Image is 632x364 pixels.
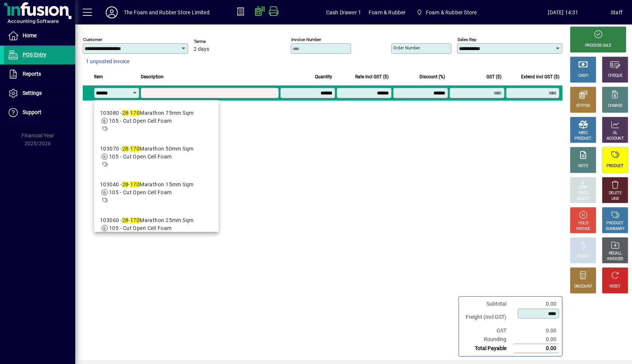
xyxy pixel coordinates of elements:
[608,73,622,79] div: CHEQUE
[94,103,219,139] mat-option: 103080 - 28-170 Marathon 75mm Sqm
[613,130,618,136] div: GL
[355,73,389,81] span: Rate incl GST ($)
[486,73,501,81] span: GST ($)
[457,37,476,42] mat-label: Sales rep
[130,217,140,223] em: 170
[611,6,623,18] div: Staff
[577,196,590,202] div: SELECT
[462,326,514,335] td: GST
[100,181,194,189] div: 103040 - - Marathon 15mm Sqm
[291,37,321,42] mat-label: Invoice number
[122,181,129,187] em: 28
[4,103,75,122] a: Support
[576,103,590,109] div: EFTPOS
[86,58,129,65] span: 1 unposted invoice
[576,226,590,232] div: INVOICE
[369,6,406,18] span: Foam & Rubber
[521,73,559,81] span: Extend incl GST ($)
[326,6,361,18] span: Cash Drawer 1
[607,256,623,262] div: INVOICES
[109,154,172,160] span: 105 - Cut Open Cell Foam
[315,73,332,81] span: Quantity
[419,73,445,81] span: Discount (%)
[194,39,239,44] span: Terms
[578,190,588,196] div: PRICE
[462,308,514,326] td: Freight (Incl GST)
[122,217,129,223] em: 28
[609,251,622,256] div: RECALL
[577,254,589,259] div: PROFIT
[426,6,477,18] span: Foam & Rubber Store
[130,146,140,152] em: 170
[141,73,164,81] span: Description
[100,109,194,117] div: 103080 - - Marathon 75mm Sqm
[462,344,514,353] td: Total Payable
[130,181,140,187] em: 170
[4,84,75,103] a: Settings
[83,55,132,69] button: 1 unposted invoice
[23,90,42,96] span: Settings
[462,335,514,344] td: Rounding
[578,163,588,169] div: NOTE
[122,146,129,152] em: 28
[514,344,559,353] td: 0.00
[462,300,514,308] td: Subtotal
[611,196,619,202] div: LINE
[514,326,559,335] td: 0.00
[514,300,559,308] td: 0.00
[413,6,480,19] span: Foam & Rubber Store
[194,46,209,52] span: 2 days
[124,6,210,18] div: The Foam and Rubber Store Limited
[23,71,41,77] span: Reports
[94,175,219,210] mat-option: 103040 - 28-170 Marathon 15mm Sqm
[94,139,219,175] mat-option: 103070 - 28-170 Marathon 50mm Sqm
[578,221,588,226] div: HOLD
[516,6,611,18] span: [DATE] 14:31
[574,136,591,142] div: PRODUCT
[23,52,46,58] span: POS Entry
[23,32,36,38] span: Home
[606,226,624,232] div: SUMMARY
[578,73,588,79] div: CASH
[4,65,75,84] a: Reports
[608,103,623,109] div: CHARGE
[130,110,140,116] em: 170
[100,216,194,224] div: 103060 - - Marathon 25mm Sqm
[393,45,420,50] mat-label: Order number
[109,189,172,195] span: 105 - Cut Open Cell Foam
[585,43,611,49] div: PROCESS SALE
[606,163,623,169] div: PRODUCT
[122,110,129,116] em: 28
[609,190,621,196] div: DELETE
[83,37,102,42] mat-label: Customer
[514,335,559,344] td: 0.00
[23,109,41,115] span: Support
[100,6,124,19] button: Profile
[109,118,172,124] span: 105 - Cut Open Cell Foam
[609,284,621,289] div: RESET
[109,225,172,231] span: 105 - Cut Open Cell Foam
[4,26,75,45] a: Home
[94,73,103,81] span: Item
[606,221,623,226] div: PRODUCT
[606,136,624,142] div: ACCOUNT
[100,145,194,153] div: 103070 - - Marathon 50mm Sqm
[94,210,219,246] mat-option: 103060 - 28-170 Marathon 25mm Sqm
[579,130,588,136] div: MISC
[574,284,592,289] div: DISCOUNT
